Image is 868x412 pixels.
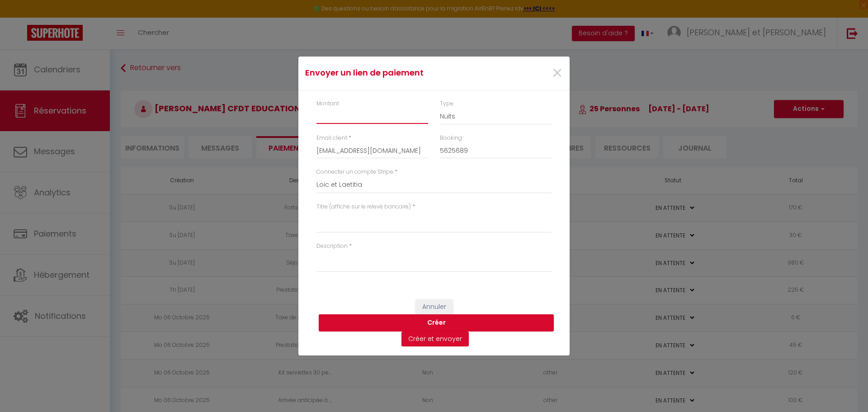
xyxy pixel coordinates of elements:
label: Type [440,99,453,108]
button: Créer [319,314,554,331]
label: Description [316,242,348,251]
button: Annuler [415,299,453,315]
label: Email client [316,134,347,142]
label: Booking [440,134,462,142]
button: Créer et envoyer [401,331,469,347]
label: Montant [316,99,339,108]
span: × [552,60,563,87]
button: Close [552,64,563,83]
label: Titre (affiché sur le relevé bancaire) [316,203,411,211]
h4: Envoyer un lien de paiement [305,66,473,79]
label: Connecter un compte Stripe [316,168,393,176]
